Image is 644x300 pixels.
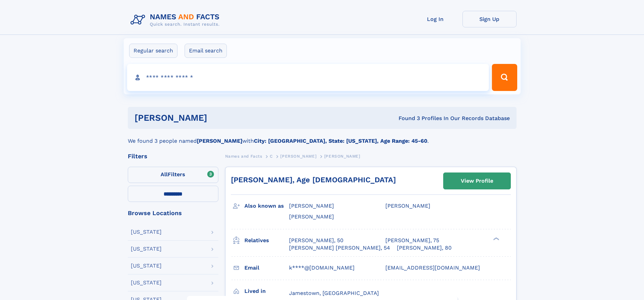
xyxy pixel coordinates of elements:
[128,210,218,216] div: Browse Locations
[385,264,480,271] span: [EMAIL_ADDRESS][DOMAIN_NAME]
[231,176,396,184] a: [PERSON_NAME], Age [DEMOGRAPHIC_DATA]
[492,64,517,91] button: Search Button
[461,173,493,189] div: View Profile
[289,213,334,220] span: [PERSON_NAME]
[462,11,517,27] a: Sign Up
[128,153,218,159] div: Filters
[244,235,289,246] h3: Relatives
[127,64,489,91] input: search input
[270,152,273,160] a: C
[185,44,227,58] label: Email search
[289,203,334,209] span: [PERSON_NAME]
[244,285,289,297] h3: Lived in
[303,115,510,122] div: Found 3 Profiles In Our Records Database
[131,280,162,285] div: [US_STATE]
[129,44,177,58] label: Regular search
[131,263,162,269] div: [US_STATE]
[280,154,316,159] span: [PERSON_NAME]
[197,138,242,144] b: [PERSON_NAME]
[244,200,289,212] h3: Also known as
[444,173,510,189] a: View Profile
[128,167,218,183] label: Filters
[324,154,360,159] span: [PERSON_NAME]
[492,236,500,241] div: ❯
[244,262,289,274] h3: Email
[225,152,262,160] a: Names and Facts
[289,290,379,296] span: Jamestown, [GEOGRAPHIC_DATA]
[397,244,452,252] a: [PERSON_NAME], 80
[128,11,225,29] img: Logo Names and Facts
[254,138,427,144] b: City: [GEOGRAPHIC_DATA], State: [US_STATE], Age Range: 45-60
[270,154,273,159] span: C
[289,237,343,244] a: [PERSON_NAME], 50
[131,246,162,252] div: [US_STATE]
[135,114,303,122] h1: [PERSON_NAME]
[385,237,439,244] a: [PERSON_NAME], 75
[408,11,462,27] a: Log In
[161,171,168,178] span: All
[289,244,390,252] a: [PERSON_NAME] [PERSON_NAME], 54
[385,203,430,209] span: [PERSON_NAME]
[280,152,316,160] a: [PERSON_NAME]
[128,129,517,145] div: We found 3 people named with .
[131,229,162,235] div: [US_STATE]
